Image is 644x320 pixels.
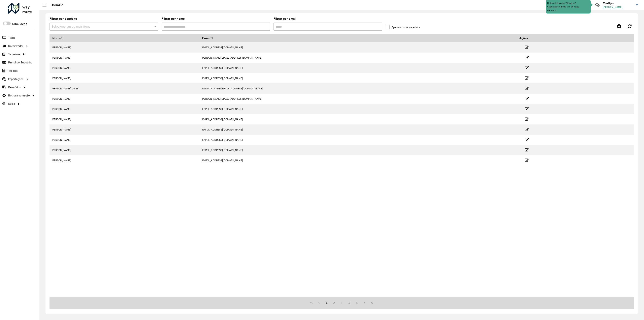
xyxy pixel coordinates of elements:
[8,77,24,81] span: Importações
[273,16,296,21] label: Filtrar por email
[525,157,529,163] a: Editar
[50,83,199,94] td: [PERSON_NAME] De Sa
[199,124,516,135] td: [EMAIL_ADDRESS][DOMAIN_NAME]
[525,116,529,122] a: Editar
[50,63,199,73] td: [PERSON_NAME]
[8,44,23,48] span: Roteirizador
[50,114,199,124] td: [PERSON_NAME]
[50,73,199,83] td: [PERSON_NAME]
[525,45,529,50] a: Editar
[525,147,529,153] a: Editar
[8,60,32,65] span: Painel de Sugestão
[525,55,529,60] a: Editar
[346,299,353,307] button: 4
[199,145,516,155] td: [EMAIL_ADDRESS][DOMAIN_NAME]
[516,34,541,42] th: Ações
[525,137,529,142] a: Editar
[162,16,185,21] label: Filtrar por nome
[603,1,633,5] h3: Madlyn
[50,135,199,145] td: [PERSON_NAME]
[8,85,21,89] span: Relatórios
[386,25,420,29] label: Apenas usuários ativos
[50,104,199,114] td: [PERSON_NAME]
[525,75,529,81] a: Editar
[525,65,529,70] a: Editar
[330,299,338,307] button: 2
[50,16,77,21] label: Filtrar por depósito
[338,299,346,307] button: 3
[368,299,376,307] button: Last Page
[8,52,20,56] span: Cadastros
[323,299,330,307] button: 1
[199,104,516,114] td: [EMAIL_ADDRESS][DOMAIN_NAME]
[50,145,199,155] td: [PERSON_NAME]
[50,155,199,166] td: [PERSON_NAME]
[199,114,516,124] td: [EMAIL_ADDRESS][DOMAIN_NAME]
[199,53,516,63] td: [PERSON_NAME][EMAIL_ADDRESS][DOMAIN_NAME]
[50,124,199,135] td: [PERSON_NAME]
[50,42,199,53] td: [PERSON_NAME]
[593,1,602,9] a: Contato Rápido
[361,299,368,307] button: Next Page
[50,94,199,104] td: [PERSON_NAME]
[199,63,516,73] td: [EMAIL_ADDRESS][DOMAIN_NAME]
[199,83,516,94] td: [DOMAIN_NAME][EMAIL_ADDRESS][DOMAIN_NAME]
[199,42,516,53] td: [EMAIL_ADDRESS][DOMAIN_NAME]
[12,22,27,26] label: Simulação
[8,69,18,73] span: Pedidos
[199,135,516,145] td: [EMAIL_ADDRESS][DOMAIN_NAME]
[199,73,516,83] td: [EMAIL_ADDRESS][DOMAIN_NAME]
[353,299,361,307] button: 5
[50,34,199,42] th: Nome
[8,102,15,106] span: Tático
[525,86,529,91] a: Editar
[46,3,63,7] h2: Usuário
[199,94,516,104] td: [PERSON_NAME][EMAIL_ADDRESS][DOMAIN_NAME]
[525,96,529,101] a: Editar
[199,34,516,42] th: Email
[525,127,529,132] a: Editar
[9,36,16,40] span: Painel
[525,106,529,112] a: Editar
[50,53,199,63] td: [PERSON_NAME]
[199,155,516,166] td: [EMAIL_ADDRESS][DOMAIN_NAME]
[603,5,633,9] span: [PERSON_NAME]
[8,93,30,98] span: Retroalimentação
